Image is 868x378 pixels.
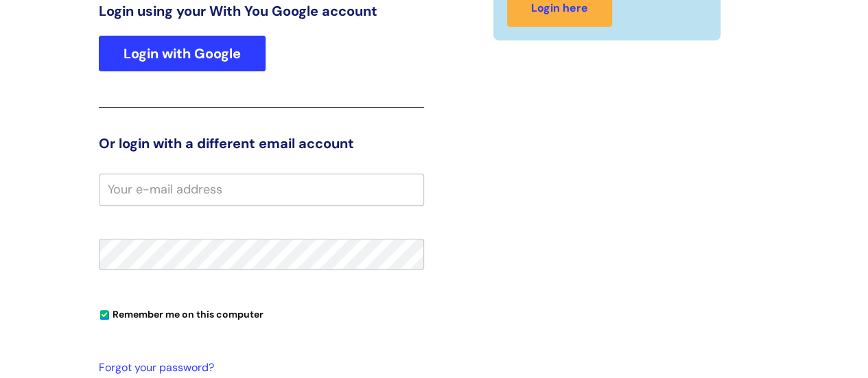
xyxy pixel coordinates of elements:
label: Remember me on this computer [99,305,263,320]
input: Your e-mail address [99,174,424,205]
input: Remember me on this computer [100,311,109,320]
h3: Or login with a different email account [99,135,424,152]
a: Login with Google [99,36,266,71]
a: Forgot your password? [99,358,417,378]
div: You can uncheck this option if you're logging in from a shared device [99,303,424,324]
h3: Login using your With You Google account [99,3,424,19]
